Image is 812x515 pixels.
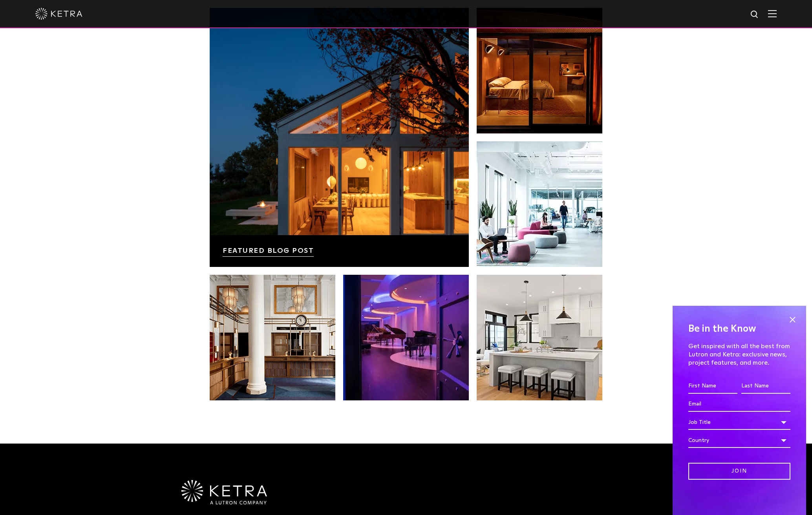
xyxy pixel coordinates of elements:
div: Country [688,433,790,448]
input: Email [688,397,790,412]
div: Job Title [688,415,790,430]
p: Get inspired with all the best from Lutron and Ketra: exclusive news, project features, and more. [688,342,790,367]
img: Hamburger%20Nav.svg [768,10,777,17]
input: Join [688,463,790,480]
input: First Name [688,379,737,394]
img: search icon [750,10,760,20]
img: ketra-logo-2019-white [35,8,82,20]
input: Last Name [741,379,790,394]
h4: Be in the Know [688,321,790,336]
img: Ketra-aLutronCo_White_RGB [181,480,267,504]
